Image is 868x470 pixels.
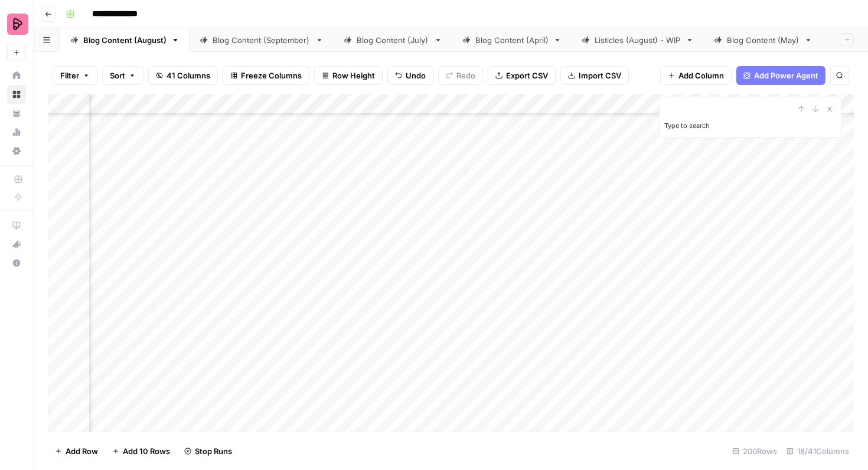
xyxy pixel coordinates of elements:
a: Browse [7,85,26,104]
span: Freeze Columns [241,70,302,81]
a: Blog Content (September) [190,28,334,52]
a: Settings [7,142,26,160]
div: Listicles (August) - WIP [595,34,681,46]
span: Stop Runs [195,445,232,457]
button: Import CSV [560,66,629,85]
a: Blog Content (April) [452,28,572,52]
span: Add 10 Rows [123,445,170,457]
button: Export CSV [488,66,556,85]
button: Stop Runs [177,442,239,461]
span: Row Height [332,70,375,81]
div: 200 Rows [727,442,782,461]
a: Blog Content (July) [334,28,452,52]
button: Close Search [823,102,837,116]
div: Blog Content (August) [83,34,167,46]
a: Listicles (August) - WIP [572,28,704,52]
button: Sort [102,66,143,85]
button: Add 10 Rows [105,442,177,461]
a: Usage [7,123,26,142]
button: What's new? [7,235,26,254]
button: Undo [387,66,433,85]
div: Blog Content (April) [475,34,549,46]
button: Help + Support [7,254,26,272]
div: Blog Content (July) [357,34,429,46]
button: Add Power Agent [736,66,825,85]
button: Filter [53,66,97,85]
div: 18/41 Columns [782,442,854,461]
a: Home [7,66,26,85]
label: Type to search [664,121,710,130]
span: Add Row [66,445,98,457]
span: Undo [406,70,426,81]
button: Freeze Columns [223,66,309,85]
a: Blog Content (May) [704,28,823,52]
span: Redo [456,70,475,81]
span: 41 Columns [167,70,210,81]
span: Filter [60,70,79,81]
button: 41 Columns [148,66,218,85]
button: Add Row [48,442,105,461]
span: Import CSV [579,70,621,81]
span: Add Power Agent [754,70,818,81]
span: Add Column [678,70,724,81]
a: Your Data [7,104,26,123]
span: Sort [110,70,125,81]
button: Workspace: Preply [7,9,26,39]
span: Export CSV [506,70,548,81]
button: Add Column [660,66,732,85]
img: Preply Logo [7,14,28,35]
a: AirOps Academy [7,216,26,235]
button: Redo [438,66,483,85]
div: Blog Content (May) [727,34,800,46]
div: What's new? [8,235,25,253]
div: Blog Content (September) [213,34,311,46]
button: Row Height [314,66,383,85]
a: Blog Content (August) [60,28,190,52]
